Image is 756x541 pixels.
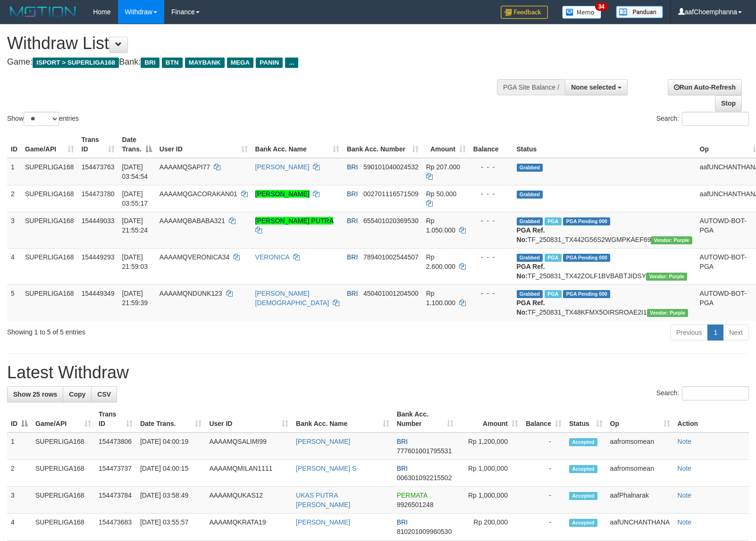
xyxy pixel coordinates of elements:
[252,131,343,158] th: Bank Acc. Name: activate to sort column ascending
[63,386,92,402] a: Copy
[571,83,616,91] span: None selected
[292,406,393,433] th: Bank Acc. Name: activate to sort column ascending
[21,212,78,248] td: SUPERLIGA168
[670,325,708,341] a: Previous
[397,474,452,482] span: Copy 006301092215502 to clipboard
[32,433,95,460] td: SUPERLIGA168
[255,290,329,307] a: [PERSON_NAME][DEMOGRAPHIC_DATA]
[160,163,210,171] span: AAAAMQSAPI77
[82,290,115,297] span: 154449349
[7,433,32,460] td: 1
[363,217,419,225] span: Copy 655401020369530 to clipboard
[363,253,419,261] span: Copy 789401002544507 to clipboard
[95,487,136,514] td: 154473784
[715,95,742,111] a: Stop
[136,406,206,433] th: Date Trans.: activate to sort column ascending
[473,216,509,225] div: - - -
[82,190,115,198] span: 154473780
[347,190,358,198] span: BRI
[457,487,522,514] td: Rp 1,000,000
[21,284,78,321] td: SUPERLIGA168
[7,324,308,337] div: Showing 1 to 5 of 5 entries
[513,131,696,158] th: Status
[160,290,222,297] span: AAAAMQNDUNK123
[32,460,95,487] td: SUPERLIGA168
[426,163,460,171] span: Rp 207.000
[606,514,674,541] td: aafUNCHANTHANA
[569,438,597,446] span: Accepted
[606,460,674,487] td: aafromsomean
[255,163,310,171] a: [PERSON_NAME]
[95,406,136,433] th: Trans ID: activate to sort column ascending
[707,325,723,341] a: 1
[497,79,565,95] div: PGA Site Balance /
[517,217,543,225] span: Grabbed
[473,189,509,199] div: - - -
[205,406,292,433] th: User ID: activate to sort column ascending
[285,58,298,68] span: ...
[522,487,565,514] td: -
[205,433,292,460] td: AAAAMQSALIMI99
[363,290,419,297] span: Copy 450401001204500 to clipboard
[513,248,696,284] td: TF_250831_TX42ZOLF1BVBABTJIDSY
[513,212,696,248] td: TF_250831_TX442G56S2WGMPKAEF69
[7,487,32,514] td: 3
[545,290,561,298] span: Marked by aafheankoy
[141,58,159,68] span: BRI
[562,6,602,19] img: Button%20Memo.svg
[426,290,455,307] span: Rp 1.100.000
[565,406,606,433] th: Status: activate to sort column ascending
[21,158,78,185] td: SUPERLIGA168
[363,163,419,171] span: Copy 590101040024532 to clipboard
[7,212,21,248] td: 3
[397,438,408,445] span: BRI
[457,433,522,460] td: Rp 1,200,000
[136,514,206,541] td: [DATE] 03:55:57
[7,112,79,126] label: Show entries
[397,491,428,499] span: PERMATA
[32,487,95,514] td: SUPERLIGA168
[513,284,696,321] td: TF_250831_TX48KFMX5OIRSROAE2I1
[7,248,21,284] td: 4
[7,514,32,541] td: 4
[95,460,136,487] td: 154473737
[7,460,32,487] td: 2
[227,58,254,68] span: MEGA
[122,253,148,270] span: [DATE] 21:59:03
[397,518,408,526] span: BRI
[656,386,749,400] label: Search:
[397,528,452,535] span: Copy 810201009960530 to clipboard
[13,391,57,398] span: Show 25 rows
[255,253,289,261] a: VERONICA
[473,289,509,298] div: - - -
[21,185,78,212] td: SUPERLIGA168
[426,253,455,270] span: Rp 2.600.000
[160,190,237,198] span: AAAAMQGACORAKAN01
[569,465,597,473] span: Accepted
[457,460,522,487] td: Rp 1,000,000
[136,487,206,514] td: [DATE] 03:58:49
[7,363,749,382] h1: Latest Withdraw
[563,290,610,298] span: PGA Pending
[647,309,688,317] span: Vendor URL: https://trx4.1velocity.biz
[185,58,225,68] span: MAYBANK
[457,514,522,541] td: Rp 200,000
[678,438,692,445] a: Note
[397,447,452,455] span: Copy 777601001795531 to clipboard
[160,217,225,225] span: AAAAMQBABABA321
[205,460,292,487] td: AAAAMQMILAN1111
[678,465,692,472] a: Note
[569,519,597,527] span: Accepted
[296,518,350,526] a: [PERSON_NAME]
[606,406,674,433] th: Op: activate to sort column ascending
[347,163,358,171] span: BRI
[522,460,565,487] td: -
[160,253,230,261] span: AAAAMQVERONICA34
[7,58,495,67] h4: Game: Bank:
[95,433,136,460] td: 154473806
[457,406,522,433] th: Amount: activate to sort column ascending
[517,263,545,280] b: PGA Ref. No:
[347,217,358,225] span: BRI
[682,112,749,126] input: Search:
[517,226,545,243] b: PGA Ref. No:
